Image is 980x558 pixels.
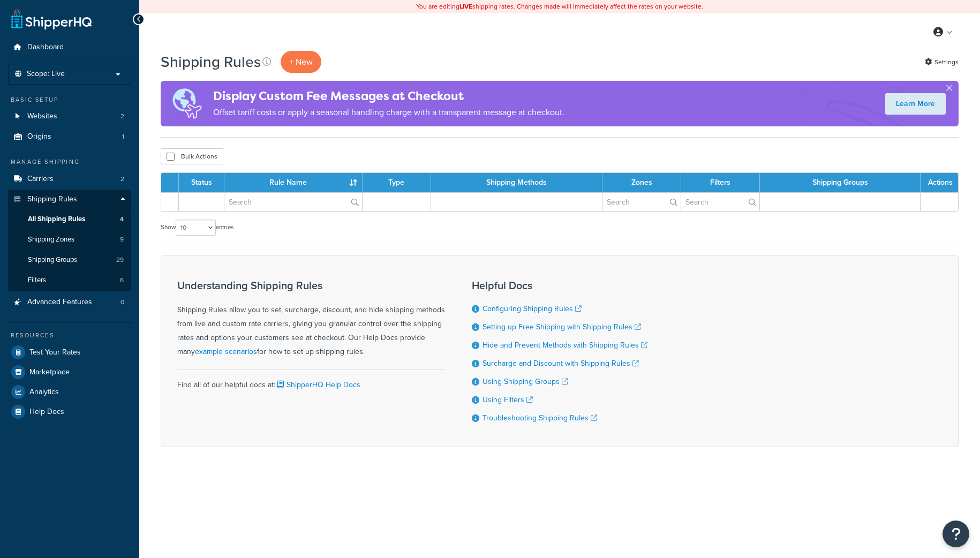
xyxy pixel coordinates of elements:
[29,368,70,377] span: Marketplace
[8,157,131,167] div: Manage Shipping
[885,93,946,115] a: Learn More
[177,280,445,359] div: Shipping Rules allow you to set, surcharge, discount, and hide shipping methods from live and cus...
[8,270,131,290] a: Filters 6
[921,173,958,192] th: Actions
[8,382,131,402] a: Analytics
[29,388,59,397] span: Analytics
[8,37,131,57] a: Dashboard
[177,370,445,392] div: Find all of our helpful docs at:
[472,280,647,291] h3: Helpful Docs
[27,43,64,52] span: Dashboard
[8,230,131,250] a: Shipping Zones 9
[8,169,131,189] li: Carriers
[483,358,639,369] a: Surcharge and Discount with Shipping Rules
[213,105,564,120] p: Offset tariff costs or apply a seasonal handling charge with a transparent message at checkout.
[120,235,124,244] span: 9
[29,408,64,417] span: Help Docs
[120,112,124,121] span: 2
[8,331,131,340] div: Resources
[28,255,77,265] span: Shipping Groups
[281,51,321,73] p: + New
[483,394,533,405] a: Using Filters
[27,70,65,79] span: Scope: Live
[116,255,124,265] span: 29
[760,173,921,192] th: Shipping Groups
[925,55,959,70] a: Settings
[483,340,647,351] a: Hide and Prevent Methods with Shipping Rules
[27,298,92,307] span: Advanced Features
[213,87,564,105] h4: Display Custom Fee Messages at Checkout
[363,173,431,192] th: Type
[28,276,46,285] span: Filters
[8,292,131,312] a: Advanced Features 0
[27,132,51,141] span: Origins
[8,209,131,229] a: All Shipping Rules 4
[161,51,261,72] h1: Shipping Rules
[602,173,681,192] th: Zones
[483,412,597,424] a: Troubleshooting Shipping Rules
[681,193,759,211] input: Search
[120,175,124,184] span: 2
[8,250,131,270] li: Shipping Groups
[8,209,131,229] li: All Shipping Rules
[177,280,445,291] h3: Understanding Shipping Rules
[27,175,54,184] span: Carriers
[122,132,124,141] span: 1
[120,276,124,285] span: 6
[224,193,362,211] input: Search
[161,148,223,164] button: Bulk Actions
[28,215,85,224] span: All Shipping Rules
[8,169,131,189] a: Carriers 2
[275,379,360,390] a: ShipperHQ Help Docs
[431,173,603,192] th: Shipping Methods
[943,521,969,547] button: Open Resource Center
[8,127,131,147] li: Origins
[8,190,131,291] li: Shipping Rules
[8,343,131,362] a: Test Your Rates
[120,215,124,224] span: 4
[120,298,124,307] span: 0
[8,127,131,147] a: Origins 1
[11,8,92,29] a: ShipperHQ Home
[483,303,582,314] a: Configuring Shipping Rules
[195,346,257,357] a: example scenarios
[8,190,131,209] a: Shipping Rules
[8,95,131,104] div: Basic Setup
[483,376,568,387] a: Using Shipping Groups
[8,107,131,126] a: Websites 2
[8,402,131,421] a: Help Docs
[8,250,131,270] a: Shipping Groups 29
[176,220,216,236] select: Showentries
[8,107,131,126] li: Websites
[8,363,131,382] a: Marketplace
[8,270,131,290] li: Filters
[161,81,213,126] img: duties-banner-06bc72dcb5fe05cb3f9472aba00be2ae8eb53ab6f0d8bb03d382ba314ac3c341.png
[161,220,233,236] label: Show entries
[681,173,760,192] th: Filters
[602,193,681,211] input: Search
[459,2,472,11] b: LIVE
[8,292,131,312] li: Advanced Features
[179,173,224,192] th: Status
[28,235,74,244] span: Shipping Zones
[483,321,641,333] a: Setting up Free Shipping with Shipping Rules
[29,348,81,357] span: Test Your Rates
[8,230,131,250] li: Shipping Zones
[224,173,363,192] th: Rule Name
[27,195,77,204] span: Shipping Rules
[27,112,57,121] span: Websites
